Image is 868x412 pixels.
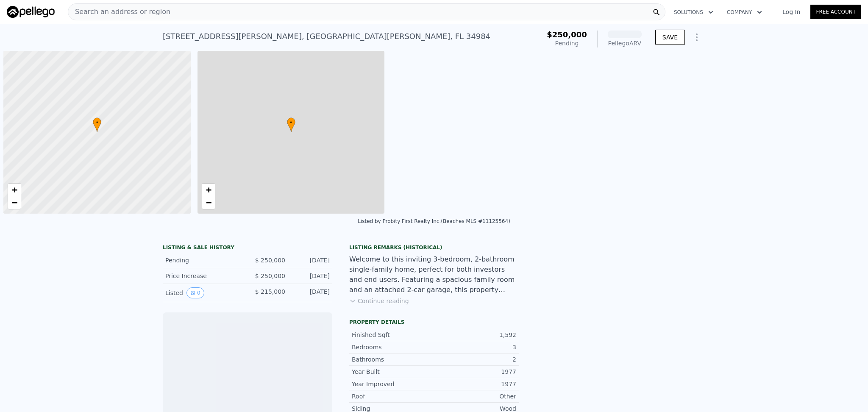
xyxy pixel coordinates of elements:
[352,355,434,364] div: Bathrooms
[547,30,587,39] span: $250,000
[255,288,285,295] span: $ 215,000
[8,196,21,209] a: Zoom out
[206,184,211,195] span: +
[547,39,587,47] div: Pending
[349,319,519,326] div: Property details
[292,256,330,264] div: [DATE]
[434,331,516,339] div: 1,592
[655,30,685,45] button: SAVE
[349,297,409,305] button: Continue reading
[163,244,332,253] div: LISTING & SALE HISTORY
[292,272,330,280] div: [DATE]
[206,197,211,208] span: −
[352,380,434,388] div: Year Improved
[165,272,241,280] div: Price Increase
[434,380,516,388] div: 1977
[93,119,101,126] span: •
[8,184,21,196] a: Zoom in
[165,256,241,264] div: Pending
[434,392,516,401] div: Other
[688,29,705,46] button: Show Options
[352,343,434,351] div: Bedrooms
[358,218,510,224] div: Listed by Probity First Realty Inc. (Beaches MLS #11125564)
[255,273,285,279] span: $ 250,000
[667,5,720,20] button: Solutions
[810,5,861,19] a: Free Account
[186,287,204,298] button: View historical data
[608,39,642,47] div: Pellego ARV
[163,31,490,42] div: [STREET_ADDRESS][PERSON_NAME] , [GEOGRAPHIC_DATA][PERSON_NAME] , FL 34984
[12,184,17,195] span: +
[349,244,519,251] div: Listing Remarks (Historical)
[93,117,101,132] div: •
[352,367,434,376] div: Year Built
[434,355,516,364] div: 2
[287,119,295,126] span: •
[202,184,215,196] a: Zoom in
[7,6,55,18] img: Pellego
[255,257,285,264] span: $ 250,000
[772,8,810,16] a: Log In
[349,254,519,295] div: Welcome to this inviting 3-bedroom, 2-bathroom single-family home, perfect for both investors and...
[165,287,241,298] div: Listed
[434,367,516,376] div: 1977
[720,5,769,20] button: Company
[68,7,170,17] span: Search an address or region
[352,392,434,401] div: Roof
[202,196,215,209] a: Zoom out
[434,343,516,351] div: 3
[352,331,434,339] div: Finished Sqft
[287,117,295,132] div: •
[292,287,330,298] div: [DATE]
[12,197,17,208] span: −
